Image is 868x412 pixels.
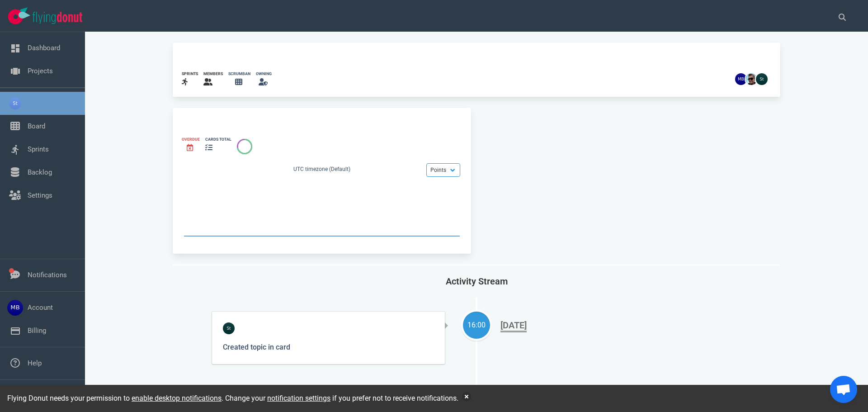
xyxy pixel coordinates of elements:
img: Flying Donut text logo [33,12,82,24]
div: sprints [182,71,198,77]
a: Billing [28,327,46,335]
div: cards total [205,137,231,142]
div: [DATE] [500,320,527,332]
img: 26 [735,73,747,85]
a: Account [28,303,53,312]
div: Open de chat [830,376,857,403]
img: 26 [756,73,768,85]
a: Backlog [28,168,52,176]
a: Notifications [28,271,67,279]
div: members [203,71,223,77]
div: UTC timezone (Default) [182,165,462,175]
a: Sprints [28,145,49,153]
span: . Change your if you prefer not to receive notifications. [222,394,458,403]
img: 26 [223,322,235,334]
a: Board [28,122,45,130]
a: members [203,71,223,88]
a: Dashboard [28,44,60,52]
a: Settings [28,191,52,199]
div: owning [256,71,272,77]
a: notification settings [267,394,330,403]
div: scrumban [228,71,250,77]
span: Activity Stream [446,276,508,287]
a: sprints [182,71,198,88]
a: Help [28,359,42,367]
div: Overdue [182,137,200,142]
span: in card [266,343,292,351]
p: Created topic [223,341,434,353]
a: enable desktop notifications [132,394,222,403]
div: 16:00 [463,320,490,331]
a: Projects [28,67,53,75]
img: 26 [745,73,757,85]
span: Flying Donut needs your permission to [7,394,222,403]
